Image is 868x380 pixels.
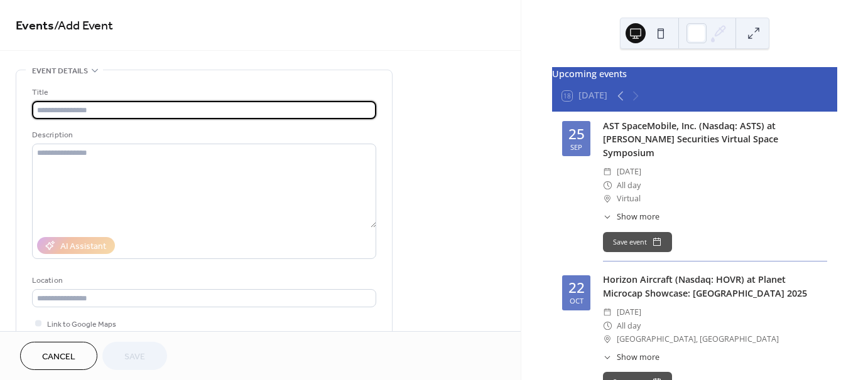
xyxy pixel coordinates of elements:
div: AST SpaceMobile, Inc. (Nasdaq: ASTS) at [PERSON_NAME] Securities Virtual Space Symposium [603,119,827,160]
a: Events [16,14,54,38]
div: ​ [603,165,612,178]
span: Virtual [617,192,641,205]
button: Cancel [20,342,97,370]
span: Cancel [42,351,75,364]
div: ​ [603,211,612,223]
span: [DATE] [617,305,641,319]
span: Show more [617,352,659,364]
div: ​ [603,192,612,205]
span: [GEOGRAPHIC_DATA], [GEOGRAPHIC_DATA] [617,332,779,346]
button: Save event [603,232,672,252]
div: ​ [603,305,612,319]
div: Description [32,129,374,142]
span: Link to Google Maps [47,318,116,331]
div: ​ [603,179,612,192]
span: Event details [32,65,88,78]
div: 22 [568,281,585,295]
span: Show more [617,211,659,223]
button: ​Show more [603,352,659,364]
div: Upcoming events [552,67,837,81]
div: ​ [603,319,612,332]
button: ​Show more [603,211,659,223]
div: Horizon Aircraft (Nasdaq: HOVR) at Planet Microcap Showcase: [GEOGRAPHIC_DATA] 2025 [603,273,827,300]
div: Sep [570,144,582,150]
div: ​ [603,352,612,364]
span: [DATE] [617,165,641,178]
span: All day [617,179,641,192]
div: Title [32,86,374,99]
span: / Add Event [54,14,113,38]
div: Oct [570,297,583,304]
div: Location [32,274,374,287]
div: ​ [603,332,612,346]
div: 25 [568,127,585,142]
span: All day [617,319,641,332]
